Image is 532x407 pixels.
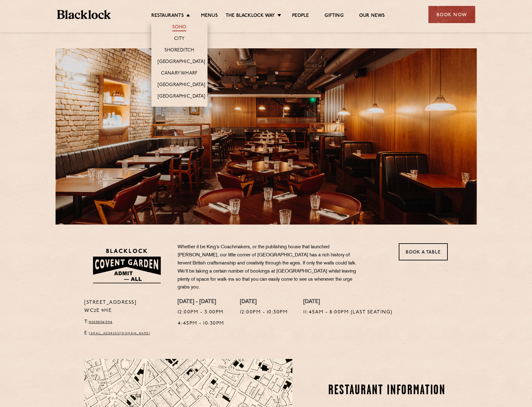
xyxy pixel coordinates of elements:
[174,36,185,43] a: City
[240,308,288,317] p: 12:00pm - 10:30pm
[178,243,362,292] p: Whether it be King’s Coachmakers, or the publishing house that launched [PERSON_NAME], our little...
[328,383,448,399] h2: Restaurant information
[57,10,111,19] img: BL_Textured_Logo-footer-cropped.svg
[292,13,309,20] a: People
[84,243,168,288] img: BLA_1470_CoventGarden_Website_Solid.svg
[161,70,198,77] a: Canary Wharf
[84,329,168,337] p: E:
[158,94,205,100] a: [GEOGRAPHIC_DATA]
[84,299,168,315] p: [STREET_ADDRESS] WC2E 9HE
[428,6,475,23] div: Book Now
[84,318,168,326] p: T:
[158,82,205,89] a: [GEOGRAPHIC_DATA]
[178,320,224,328] p: 4:45pm - 10:30pm
[399,243,448,260] a: Book a Table
[201,13,218,20] a: Menus
[89,332,150,335] a: [EMAIL_ADDRESS][DOMAIN_NAME]
[303,299,393,306] h4: [DATE]
[172,24,187,31] a: Soho
[158,59,205,66] a: [GEOGRAPHIC_DATA]
[164,47,194,54] a: Shoreditch
[240,299,288,306] h4: [DATE]
[151,13,184,20] a: Restaurants
[89,320,113,324] a: 02030341394
[359,13,385,20] a: Our News
[325,13,343,20] a: Gifting
[178,299,224,306] h4: [DATE] - [DATE]
[226,13,275,20] a: The Blacklock Way
[303,308,393,317] p: 11:45am - 8:00pm (Last Seating)
[178,308,224,317] p: 12:00pm - 3:00pm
